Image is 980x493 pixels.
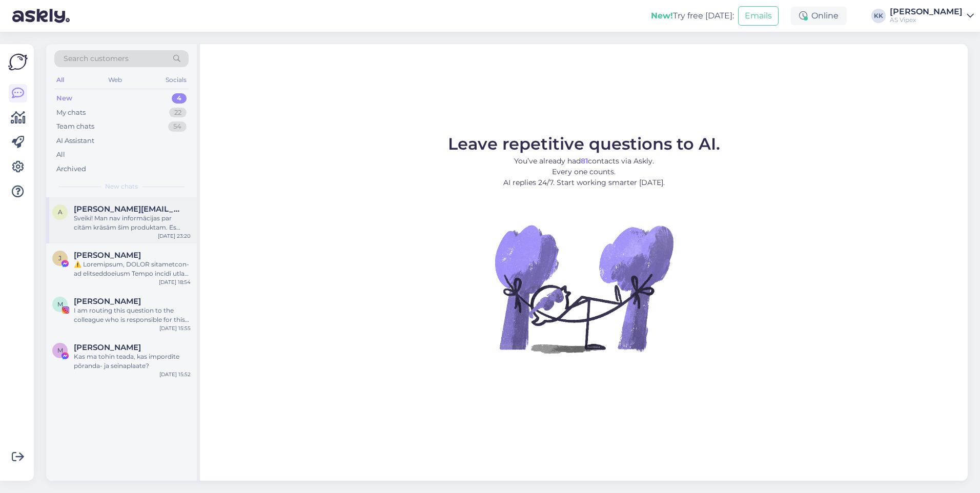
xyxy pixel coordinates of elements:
[74,306,191,324] div: I am routing this question to the colleague who is responsible for this topic. The reply might ta...
[159,324,191,332] div: [DATE] 15:55
[56,150,65,160] div: All
[164,73,189,87] div: Socials
[158,232,191,240] div: [DATE] 23:20
[56,93,72,104] div: New
[651,10,734,22] div: Try free [DATE]:
[74,204,180,214] span: andrejs@amati.lv
[56,164,86,174] div: Archived
[57,346,63,354] span: M
[738,6,779,26] button: Emails
[448,134,720,154] span: Leave repetitive questions to AI.
[448,156,720,188] p: You’ve already had contacts via Askly. Every one counts. AI replies 24/7. Start working smarter [...
[8,52,28,72] img: Askly Logo
[74,297,141,306] span: Miral Domingotiles
[74,343,141,352] span: Miral Domingotiles
[105,182,138,191] span: New chats
[890,8,974,24] a: [PERSON_NAME]AS Vipex
[890,16,963,24] div: AS Vipex
[159,371,191,378] div: [DATE] 15:52
[791,7,847,25] div: Online
[581,156,588,166] b: 81
[172,93,187,104] div: 4
[74,214,191,232] div: Sveiki! Man nav informācijas par citām krāsām šim produktam. Es pārsūtīšu jūsu jautājumu kolēģim,...
[58,208,63,216] span: a
[58,254,62,262] span: J
[651,11,673,20] b: New!
[159,278,191,286] div: [DATE] 18:54
[56,121,94,132] div: Team chats
[56,136,94,146] div: AI Assistant
[871,9,886,23] div: KK
[106,73,124,87] div: Web
[57,300,63,308] span: M
[168,121,187,132] div: 54
[74,260,191,278] div: ⚠️ Loremipsum, DOLOR sitametcon- ad elitseddoeiusm Tempo incidi utlab etdo MAGNA aliquaenim- ad m...
[56,108,86,118] div: My chats
[492,196,676,381] img: No Chat active
[74,352,191,371] div: Kas ma tohin teada, kas impordite põranda- ja seinaplaate?
[54,73,66,87] div: All
[890,8,963,16] div: [PERSON_NAME]
[169,108,187,118] div: 22
[74,251,141,260] span: Juande Martín Granados
[64,53,129,64] span: Search customers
